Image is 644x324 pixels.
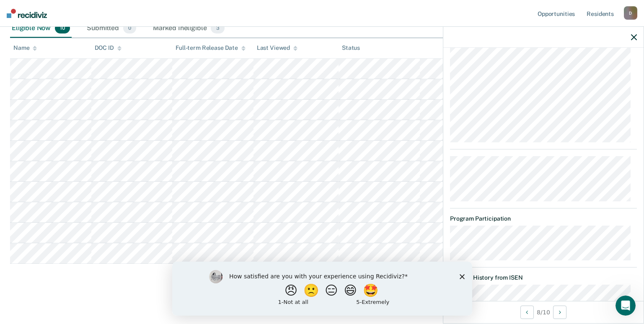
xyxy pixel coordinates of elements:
div: Name [13,44,37,51]
dt: Program Participation [450,215,637,222]
div: Last Viewed [257,44,297,51]
div: 8 / 10 [443,301,644,323]
div: Status [342,44,360,51]
button: Previous Opportunity [520,306,534,319]
div: DOC ID [95,44,122,51]
dt: Offense History from ISEN [450,274,637,281]
iframe: Intercom live chat [616,296,636,316]
div: Marked Ineligible [151,19,226,38]
div: Eligible Now [10,19,72,38]
div: Full-term Release Date [176,44,246,51]
span: 10 [55,23,70,33]
span: 0 [123,23,136,33]
div: D [624,6,637,20]
div: Submitted [85,19,138,38]
button: Next Opportunity [553,306,566,319]
span: 3 [211,23,224,33]
img: Recidiviz [7,9,47,18]
iframe: Survey by Kim from Recidiviz [172,262,472,316]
